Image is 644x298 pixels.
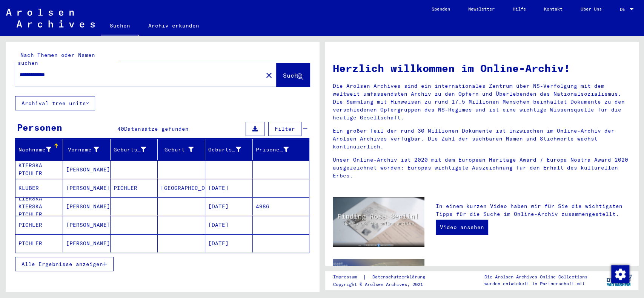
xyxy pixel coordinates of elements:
[611,265,629,283] img: Zustimmung ändern
[17,121,62,134] div: Personen
[63,197,111,215] mat-cell: [PERSON_NAME]
[264,71,274,80] mat-icon: close
[124,125,189,132] span: Datensätze gefunden
[6,9,95,28] img: Arolsen_neg.svg
[15,234,63,252] mat-cell: PICHLER
[161,144,205,156] div: Geburt‏
[605,271,633,290] img: yv_logo.png
[611,265,629,283] div: Zustimmung ändern
[256,144,300,156] div: Prisoner #
[436,220,488,235] a: Video ansehen
[63,179,111,197] mat-cell: [PERSON_NAME]
[333,197,424,247] img: video.jpg
[22,261,103,267] span: Alle Ergebnisse anzeigen
[333,273,363,281] a: Impressum
[114,144,158,156] div: Geburtsname
[275,125,295,132] span: Filter
[205,234,253,252] mat-cell: [DATE]
[15,96,95,110] button: Archival tree units
[436,264,631,296] p: Der interaktive e-Guide liefert Hintergrundwissen zum Verständnis der Dokumente. Sie finden viele...
[436,202,631,218] p: In einem kurzen Video haben wir für Sie die wichtigsten Tipps für die Suche im Online-Archiv zusa...
[333,273,434,281] div: |
[63,160,111,179] mat-cell: [PERSON_NAME]
[366,273,434,281] a: Datenschutzerklärung
[18,146,51,154] div: Nachname
[283,72,302,79] span: Suche
[15,257,114,271] button: Alle Ergebnisse anzeigen
[66,146,99,154] div: Vorname
[15,179,63,197] mat-cell: KLUBER
[63,139,111,160] mat-header-cell: Vorname
[139,17,208,35] a: Archiv erkunden
[261,67,277,83] button: Clear
[117,125,124,132] span: 40
[484,274,587,280] p: Die Arolsen Archives Online-Collections
[484,280,587,287] p: wurden entwickelt in Partnerschaft mit
[15,216,63,234] mat-cell: PICHLER
[333,156,631,180] p: Unser Online-Archiv ist 2020 mit dem European Heritage Award / Europa Nostra Award 2020 ausgezeic...
[158,139,205,160] mat-header-cell: Geburt‏
[101,17,139,36] a: Suchen
[333,60,631,76] h1: Herzlich willkommen im Online-Archiv!
[63,234,111,252] mat-cell: [PERSON_NAME]
[18,144,63,156] div: Nachname
[114,146,146,154] div: Geburtsname
[111,139,158,160] mat-header-cell: Geburtsname
[277,63,310,87] button: Suche
[208,144,252,156] div: Geburtsdatum
[333,281,434,288] p: Copyright © Arolsen Archives, 2021
[333,127,631,151] p: Ein großer Teil der rund 30 Millionen Dokumente ist inzwischen im Online-Archiv der Arolsen Archi...
[333,82,631,122] p: Die Arolsen Archives sind ein internationales Zentrum über NS-Verfolgung mit dem weltweit umfasse...
[15,139,63,160] mat-header-cell: Nachname
[161,146,194,154] div: Geburt‏
[205,197,253,215] mat-cell: [DATE]
[18,52,95,66] mat-label: Nach Themen oder Namen suchen
[205,179,253,197] mat-cell: [DATE]
[268,122,301,136] button: Filter
[158,179,205,197] mat-cell: [GEOGRAPHIC_DATA]
[66,144,110,156] div: Vorname
[208,146,241,154] div: Geburtsdatum
[15,197,63,215] mat-cell: LIERSKA KIERSKA PICHLER
[205,216,253,234] mat-cell: [DATE]
[256,146,289,154] div: Prisoner #
[111,179,158,197] mat-cell: PICHLER
[620,7,628,12] span: DE
[205,139,253,160] mat-header-cell: Geburtsdatum
[253,197,309,215] mat-cell: 4986
[15,160,63,179] mat-cell: KIERSKA PICHLER
[63,216,111,234] mat-cell: [PERSON_NAME]
[253,139,309,160] mat-header-cell: Prisoner #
